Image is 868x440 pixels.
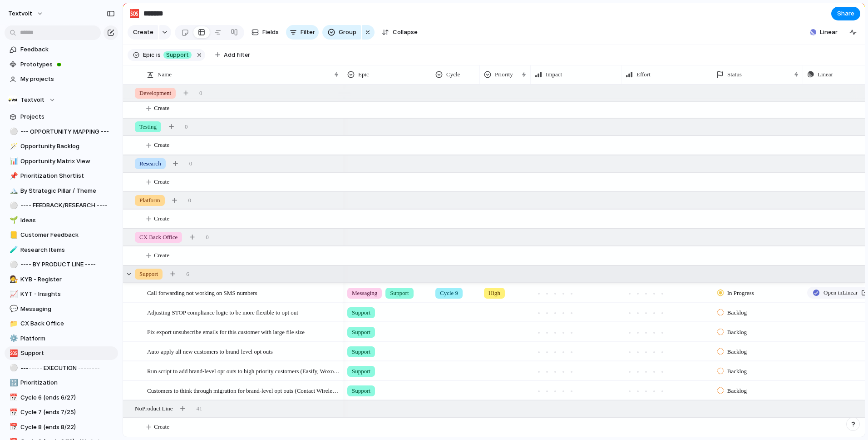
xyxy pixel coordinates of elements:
[129,7,139,20] div: 🆘
[5,214,118,227] div: 🌱Ideas
[154,104,169,113] span: Create
[147,365,340,376] span: Run script to add brand-level opt outs to high priority customers (Easify, Woxom Health, Glass Ho...
[8,290,17,299] button: 📈
[727,386,747,395] span: Backlog
[488,289,500,298] span: High
[8,230,17,240] button: 📒
[20,275,115,284] span: KYB - Register
[20,305,115,314] span: Messaging
[5,361,118,375] a: ⚪-------- EXECUTION --------
[143,51,154,59] span: Epic
[133,28,153,37] span: Create
[806,25,841,39] button: Linear
[20,230,115,240] span: Customer Feedback
[10,348,16,359] div: 🆘
[10,260,16,270] div: ⚪
[440,289,458,298] span: Cycle 9
[818,70,833,79] span: Linear
[8,334,17,343] button: ⚙️
[20,201,115,210] span: ---- FEEDBACK/RESEARCH ----
[196,404,202,413] span: 41
[5,273,118,286] a: 🧑‍⚖️KYB - Register
[322,25,361,40] button: Group
[139,196,160,205] span: Platform
[139,122,157,131] span: Testing
[154,177,169,186] span: Create
[10,333,16,344] div: ⚙️
[5,332,118,345] a: ⚙️Platform
[8,9,32,18] span: textvolt
[8,245,17,255] button: 🧪
[147,287,257,298] span: Call forwarding not working on SMS numbers
[5,243,118,257] a: 🧪Research Items
[20,349,115,358] span: Support
[8,349,17,358] button: 🆘
[5,346,118,360] div: 🆘Support
[286,25,319,40] button: Filter
[154,50,163,60] button: is
[10,274,16,285] div: 🧑‍⚖️
[10,171,16,181] div: 📌
[352,308,370,317] span: Support
[727,328,747,337] span: Backlog
[8,305,17,314] button: 💬
[10,230,16,240] div: 📒
[10,245,16,255] div: 🧪
[248,25,282,40] button: Fields
[162,50,193,60] button: Support
[154,140,169,150] span: Create
[10,185,16,196] div: 🏔️
[5,140,118,153] a: 🪄Opportunity Backlog
[224,51,250,59] span: Add filter
[20,290,115,299] span: KYT - Insights
[5,287,118,301] a: 📈KYT - Insights
[147,307,298,317] span: Adjusting STOP compliance logic to be more flexible to opt out
[10,363,16,373] div: ⚪
[185,122,188,131] span: 0
[5,155,118,168] a: 📊Opportunity Matrix View
[20,45,115,54] span: Feedback
[20,95,44,105] span: Textvolt
[20,157,115,166] span: Opportunity Matrix View
[727,367,747,376] span: Backlog
[5,125,118,139] div: ⚪--- OPPORTUNITY MAPPING ---
[189,159,192,168] span: 0
[831,7,860,20] button: Share
[10,215,16,225] div: 🌱
[10,200,16,211] div: ⚪
[352,367,370,376] span: Support
[139,233,178,242] span: CX Back Office
[20,75,115,84] span: My projects
[636,70,651,79] span: Effort
[20,364,115,373] span: -------- EXECUTION --------
[378,25,421,40] button: Collapse
[20,216,115,225] span: Ideas
[158,70,172,79] span: Name
[20,171,115,180] span: Prioritization Shortlist
[390,289,409,298] span: Support
[5,302,118,316] a: 💬Messaging
[8,216,17,225] button: 🌱
[8,319,17,328] button: 📁
[20,334,115,343] span: Platform
[139,89,171,98] span: Development
[156,51,161,59] span: is
[8,275,17,284] button: 🧑‍⚖️
[262,28,279,37] span: Fields
[5,258,118,271] a: ⚪---- BY PRODUCT LINE ----
[20,127,115,136] span: --- OPPORTUNITY MAPPING ---
[10,126,16,137] div: ⚪
[147,346,273,356] span: Auto-apply all new customers to brand-level opt outs
[139,270,158,279] span: Support
[5,169,118,183] a: 📌Prioritization Shortlist
[5,110,118,124] a: Projects
[824,288,858,297] span: Open in Linear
